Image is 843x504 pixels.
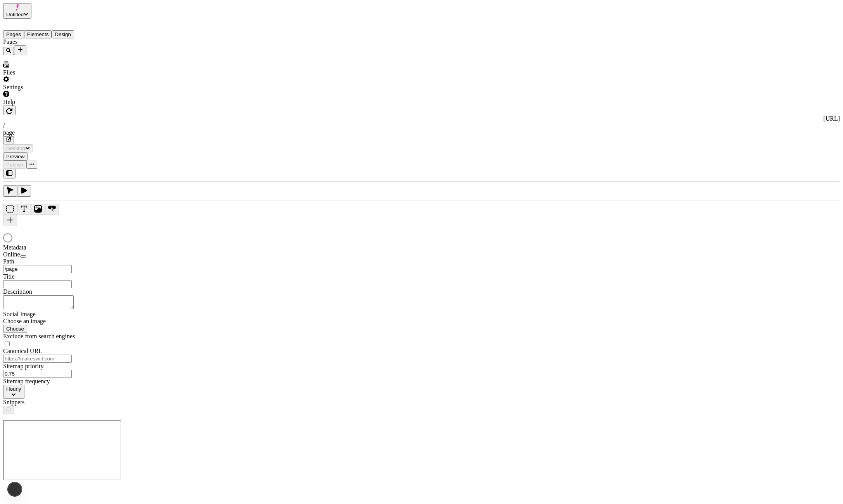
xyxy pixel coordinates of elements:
[3,273,15,280] span: Title
[3,69,96,76] div: Files
[3,385,24,399] button: Hourly
[17,204,31,215] button: Text
[24,30,52,38] button: Elements
[6,162,23,168] span: Publish
[3,84,96,91] div: Settings
[3,420,121,480] iframe: Cookie Feature Detection
[3,325,27,333] button: Choose
[3,3,31,19] button: Untitled
[6,386,21,392] span: Hourly
[3,244,96,251] div: Metadata
[45,204,59,215] button: Button
[3,348,42,354] span: Canonical URL
[3,38,96,45] div: Pages
[3,144,33,152] button: Desktop
[3,355,72,363] input: https://makeswift.com
[31,204,45,215] button: Image
[3,399,96,406] div: Snippets
[3,30,24,38] button: Pages
[3,129,840,136] div: page
[3,122,840,129] div: /
[52,30,74,38] button: Design
[3,152,28,161] button: Preview
[3,288,32,295] span: Description
[3,251,20,258] span: Online
[6,12,24,17] span: Untitled
[3,204,17,215] button: Box
[6,154,24,159] span: Preview
[6,145,25,151] span: Desktop
[3,318,96,325] div: Choose an image
[14,45,26,55] button: Add new
[3,161,26,169] button: Publish
[3,99,96,106] div: Help
[3,333,75,339] span: Exclude from search engines
[3,378,50,384] span: Sitemap frequency
[3,311,36,317] span: Social Image
[3,258,14,265] span: Path
[3,363,43,369] span: Sitemap priority
[3,115,840,122] div: [URL]
[6,326,24,332] span: Choose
